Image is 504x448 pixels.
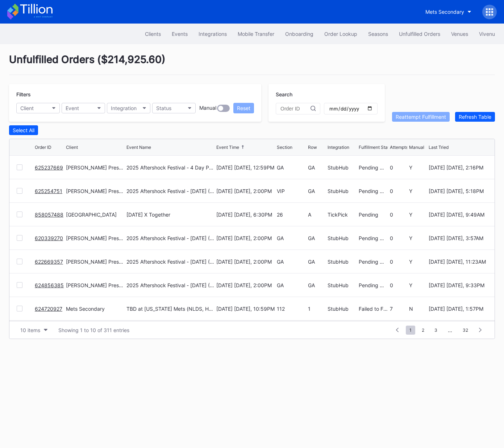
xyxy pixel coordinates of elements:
div: [GEOGRAPHIC_DATA] [66,212,125,218]
div: Y [409,188,427,194]
span: 2 [418,326,428,335]
button: Vivenu [474,27,500,41]
div: Manual [199,105,216,112]
button: Clients [139,27,166,41]
div: 2025 Aftershock Festival - [DATE] (Blink 182, Good Charlotte, All Time Low, All American Rejects) [126,188,214,194]
div: N [409,306,427,312]
button: Client [16,103,60,113]
div: 0 [390,212,408,218]
div: Reset [237,105,250,111]
div: Unfulfilled Orders [399,31,440,37]
button: Seasons [363,27,393,41]
div: Event Time [216,145,239,150]
div: Row [308,145,317,150]
button: Onboarding [280,27,319,41]
div: [DATE] [DATE], 9:49AM [429,212,487,218]
div: [DATE] [DATE], 6:30PM [216,212,275,218]
div: Attempts [390,145,408,150]
div: Events [172,31,188,37]
div: Last Tried [429,145,449,150]
span: 3 [431,326,441,335]
div: Integration [111,105,137,111]
div: Seasons [368,31,388,37]
div: 10 items [20,327,40,333]
div: [PERSON_NAME] Presents Secondary [66,235,125,241]
a: Unfulfilled Orders [393,27,446,41]
button: Integration [107,103,150,113]
button: Order Lookup [319,27,363,41]
div: StubHub [328,188,357,194]
div: Clients [145,31,161,37]
div: [DATE] [DATE], 2:16PM [429,164,487,171]
div: 2025 Aftershock Festival - [DATE] (Korn, [GEOGRAPHIC_DATA], Gojira, Three Days Grace) [126,259,214,265]
div: [DATE] [DATE], 12:59PM [216,164,275,171]
button: Refresh Table [455,112,495,122]
div: [DATE] [DATE], 10:59PM [216,306,275,312]
div: Pending Manual [359,282,388,288]
div: 1 [308,306,326,312]
div: Pending Manual [359,164,388,171]
div: TickPick [328,212,357,218]
button: Events [166,27,193,41]
div: VIP [277,188,306,194]
a: 625237669 [35,164,63,171]
a: 622669357 [35,259,63,265]
div: [DATE] [DATE], 1:57PM [429,306,487,312]
input: Order ID [280,106,311,112]
div: GA [308,259,326,265]
div: [PERSON_NAME] Presents Secondary [66,282,125,288]
div: Integration [328,145,349,150]
div: Mobile Transfer [238,31,274,37]
div: Y [409,235,427,241]
div: GA [277,164,306,171]
div: StubHub [328,235,357,241]
div: Pending Manual [359,259,388,265]
div: 0 [390,282,408,288]
a: 624856385 [35,282,64,288]
div: 0 [390,259,408,265]
div: Y [409,282,427,288]
div: Unfulfilled Orders ( $214,925.60 ) [9,53,495,75]
button: 10 items [17,325,51,335]
div: Showing 1 to 10 of 311 entries [58,327,129,333]
div: Client [20,105,34,111]
button: Status [152,103,196,113]
button: Venues [446,27,474,41]
div: Select All [13,127,34,133]
div: Reattempt Fulfillment [396,114,446,120]
a: 625254751 [35,188,62,194]
div: 7 [390,306,408,312]
div: Mets Secondary [425,9,464,15]
div: [PERSON_NAME] Presents Secondary [66,164,125,171]
div: Client [66,145,78,150]
div: GA [277,282,306,288]
div: 2025 Aftershock Festival - [DATE] (Korn, [GEOGRAPHIC_DATA], Gojira, Three Days Grace) [126,235,214,241]
div: 2025 Aftershock Festival - 4 Day Pass (10/2 - 10/5) (Blink 182, Deftones, Korn, Bring Me The Hori... [126,164,214,171]
div: TBD at [US_STATE] Mets (NLDS, Home Game 1) (If Necessary) (Date TBD) CANCELLED [126,306,214,312]
div: StubHub [328,282,357,288]
div: Integrations [199,31,227,37]
div: [DATE] [DATE], 9:33PM [429,282,487,288]
div: [PERSON_NAME] Presents Secondary [66,259,125,265]
div: Mets Secondary [66,306,125,312]
div: 0 [390,188,408,194]
div: [DATE] [DATE], 2:00PM [216,188,275,194]
div: GA [308,188,326,194]
div: 2025 Aftershock Festival - [DATE] (Bring Me The Horizon, [PERSON_NAME], [PERSON_NAME], [PERSON_NA... [126,282,214,288]
button: Reattempt Fulfillment [392,112,450,122]
div: GA [277,259,306,265]
button: Integrations [193,27,232,41]
div: GA [277,235,306,241]
div: Vivenu [479,31,495,37]
div: [DATE] [DATE], 11:23AM [429,259,487,265]
div: Y [409,212,427,218]
div: 112 [277,306,306,312]
div: Y [409,164,427,171]
div: Search [276,91,378,97]
div: Fulfillment Status [359,145,394,150]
